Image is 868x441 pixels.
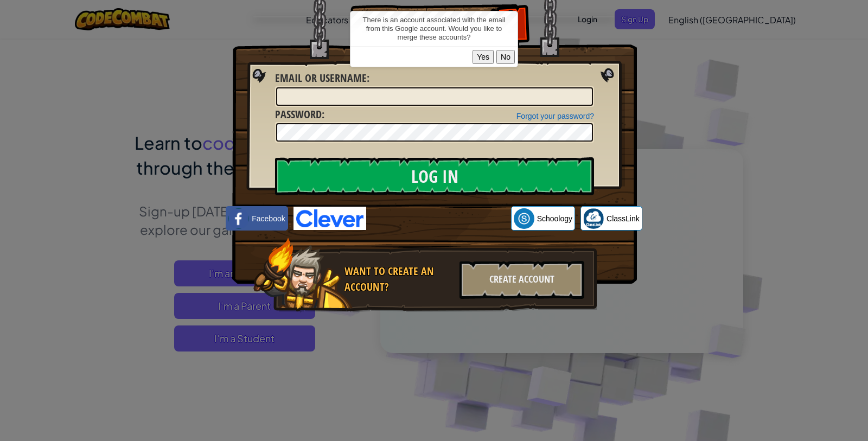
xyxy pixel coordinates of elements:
span: Password [275,107,322,122]
span: Email or Username [275,71,367,85]
div: Create Account [459,261,584,299]
img: facebook_small.png [228,208,249,229]
button: No [496,50,515,64]
img: classlink-logo-small.png [583,208,604,229]
iframe: Botón de Acceder con Google [366,207,511,231]
label: : [275,71,369,86]
span: There is an account associated with the email from this Google account. Would you like to merge t... [362,16,505,41]
button: Yes [473,50,494,64]
img: schoology.png [514,208,534,229]
img: clever-logo-blue.png [293,207,366,230]
input: Log In [275,157,594,195]
div: Want to create an account? [344,264,453,295]
a: Forgot your password? [516,112,594,120]
label: : [275,107,324,123]
span: ClassLink [607,213,640,224]
span: Schoology [537,213,572,224]
span: Facebook [252,213,285,224]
